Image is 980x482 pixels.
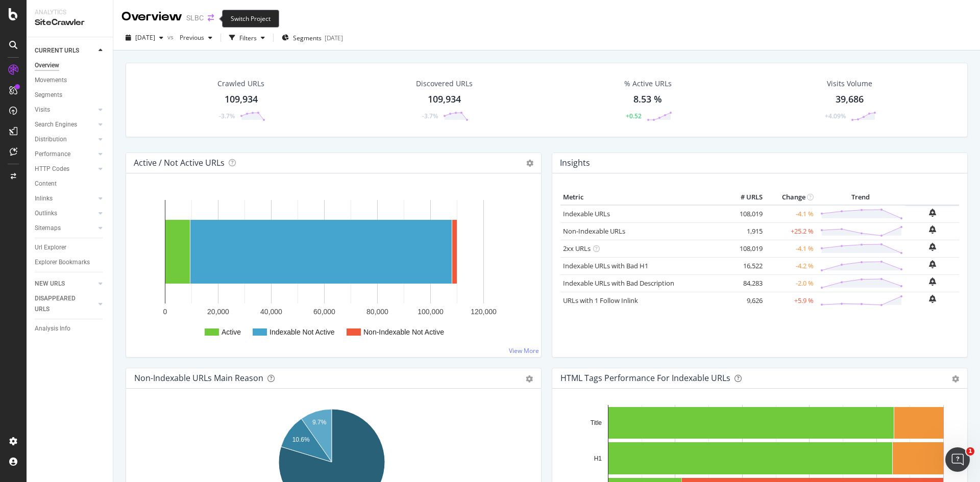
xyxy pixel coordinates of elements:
[929,243,936,251] div: bell-plus
[724,257,765,274] td: 16,522
[827,79,872,89] div: Visits Volume
[219,112,235,120] div: -3.7%
[35,17,105,29] div: SiteCrawler
[363,328,444,336] text: Non-Indexable Not Active
[269,328,335,336] text: Indexable Not Active
[35,193,53,204] div: Inlinks
[239,34,257,42] div: Filters
[765,190,816,205] th: Change
[765,205,816,223] td: -4.1 %
[825,112,846,120] div: +4.09%
[121,30,167,46] button: [DATE]
[35,45,79,56] div: CURRENT URLS
[836,93,864,106] div: 39,686
[626,112,642,120] div: +0.52
[591,419,602,426] text: Title
[35,323,106,334] a: Analysis Info
[35,208,95,219] a: Outlinks
[135,33,155,42] span: 2025 Sep. 20th
[929,277,936,286] div: bell-plus
[929,225,936,234] div: bell-plus
[563,278,674,288] a: Indexable URLs with Bad Description
[563,296,638,305] a: URLs with 1 Follow Inlink
[186,13,204,23] div: SLBC
[35,164,95,174] a: HTTP Codes
[35,134,67,145] div: Distribution
[278,30,347,46] button: Segments[DATE]
[134,190,533,349] svg: A chart.
[35,60,59,71] div: Overview
[563,226,625,236] a: Non-Indexable URLs
[35,90,62,100] div: Segments
[35,149,95,160] a: Performance
[35,223,95,234] a: Sitemaps
[526,375,533,383] div: gear
[945,447,970,472] iframe: Intercom live chat
[724,274,765,292] td: 84,283
[724,205,765,223] td: 108,019
[35,90,106,100] a: Segments
[418,308,444,316] text: 100,000
[816,190,905,205] th: Trend
[260,308,282,316] text: 40,000
[35,293,95,315] a: DISAPPEARED URLS
[416,79,473,89] div: Discovered URLs
[929,260,936,268] div: bell-plus
[765,240,816,257] td: -4.1 %
[121,8,182,26] div: Overview
[225,93,258,106] div: 109,934
[633,93,662,106] div: 8.53 %
[526,160,533,167] i: Options
[563,244,591,253] a: 2xx URLs
[594,455,602,462] text: H1
[217,79,264,89] div: Crawled URLs
[929,295,936,303] div: bell-plus
[765,274,816,292] td: -2.0 %
[624,79,672,89] div: % Active URLs
[222,328,241,336] text: Active
[222,10,279,28] div: Switch Project
[293,34,322,42] span: Segments
[563,209,610,218] a: Indexable URLs
[176,30,216,46] button: Previous
[560,190,724,205] th: Metric
[952,375,959,383] div: gear
[35,278,65,289] div: NEW URLS
[366,308,388,316] text: 80,000
[35,119,77,130] div: Search Engines
[428,93,461,106] div: 109,934
[560,156,590,170] h4: Insights
[966,447,974,455] span: 1
[35,242,66,253] div: Url Explorer
[929,209,936,217] div: bell-plus
[292,436,310,443] text: 10.6%
[176,33,204,42] span: Previous
[35,60,106,71] a: Overview
[563,261,648,270] a: Indexable URLs with Bad H1
[35,134,95,145] a: Distribution
[312,419,327,426] text: 9.7%
[35,257,90,268] div: Explorer Bookmarks
[422,112,438,120] div: -3.7%
[724,292,765,309] td: 9,626
[35,149,70,160] div: Performance
[560,373,730,383] div: HTML Tags Performance for Indexable URLs
[35,323,70,334] div: Analysis Info
[724,222,765,240] td: 1,915
[35,105,95,115] a: Visits
[509,346,539,355] a: View More
[35,208,57,219] div: Outlinks
[724,190,765,205] th: # URLS
[35,105,50,115] div: Visits
[35,293,86,315] div: DISAPPEARED URLS
[35,179,106,189] a: Content
[134,156,225,170] h4: Active / Not Active URLs
[225,30,269,46] button: Filters
[35,278,95,289] a: NEW URLS
[724,240,765,257] td: 108,019
[35,242,106,253] a: Url Explorer
[35,45,95,56] a: CURRENT URLS
[765,257,816,274] td: -4.2 %
[35,164,69,174] div: HTTP Codes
